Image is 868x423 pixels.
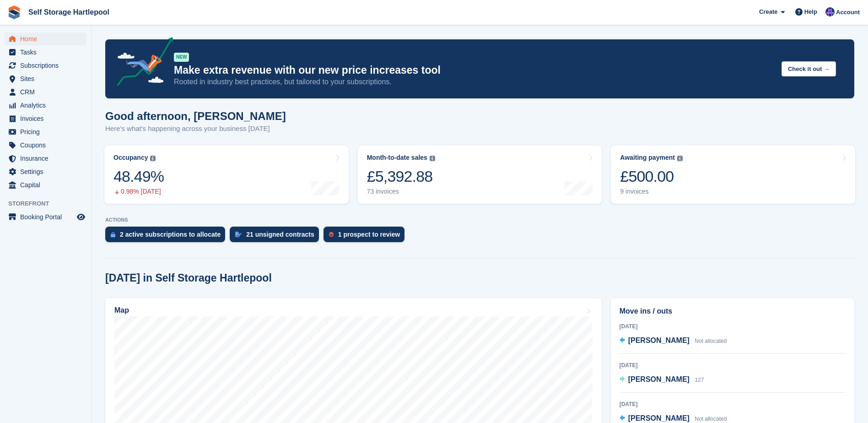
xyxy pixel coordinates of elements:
[5,46,86,59] a: menu
[367,167,435,186] div: £5,392.88
[111,232,115,238] img: active_subscription_to_allocate_icon-d502201f5373d7db506a760aba3b589e785aa758c864c3986d89f69b8ff3...
[5,99,86,112] a: menu
[338,231,400,238] div: 1 prospect to review
[5,152,86,165] a: menu
[105,124,286,134] p: Here's what's happening across your business [DATE]
[105,217,854,223] p: ACTIONS
[20,139,75,152] span: Coupons
[5,179,86,191] a: menu
[5,211,86,223] a: menu
[611,146,855,204] a: Awaiting payment £500.00 9 invoices
[620,335,727,347] a: [PERSON_NAME] Not allocated
[628,375,690,383] span: [PERSON_NAME]
[75,211,86,222] a: Preview store
[5,165,86,178] a: menu
[620,374,704,386] a: [PERSON_NAME] 127
[367,188,435,195] div: 73 invoices
[5,112,86,125] a: menu
[114,306,129,315] h2: Map
[628,336,690,344] span: [PERSON_NAME]
[5,59,86,72] a: menu
[5,125,86,138] a: menu
[8,199,91,208] span: Storefront
[5,72,86,85] a: menu
[759,7,777,16] span: Create
[20,211,75,223] span: Booking Portal
[620,400,846,408] div: [DATE]
[836,8,860,17] span: Account
[230,227,323,247] a: 21 unsigned contracts
[367,154,427,162] div: Month-to-date sales
[25,5,113,20] a: Self Storage Hartlepool
[329,232,334,237] img: prospect-51fa495bee0391a8d652442698ab0144808aea92771e9ea1ae160a38d050c398.svg
[20,112,75,125] span: Invoices
[628,414,690,422] span: [PERSON_NAME]
[695,377,704,383] span: 127
[677,156,683,161] img: icon-info-grey-7440780725fd019a000dd9b08b2336e03edf1995a4989e88bcd33f0948082b44.svg
[20,165,75,178] span: Settings
[5,86,86,98] a: menu
[113,188,164,195] div: 0.98% [DATE]
[174,64,774,77] p: Make extra revenue with our new price increases tool
[323,227,409,247] a: 1 prospect to review
[620,154,675,162] div: Awaiting payment
[620,167,683,186] div: £500.00
[105,272,272,284] h2: [DATE] in Self Storage Hartlepool
[20,59,75,72] span: Subscriptions
[150,156,156,161] img: icon-info-grey-7440780725fd019a000dd9b08b2336e03edf1995a4989e88bcd33f0948082b44.svg
[20,152,75,165] span: Insurance
[174,77,774,87] p: Rooted in industry best practices, but tailored to your subscriptions.
[20,46,75,59] span: Tasks
[20,33,75,45] span: Home
[20,125,75,138] span: Pricing
[620,306,846,317] h2: Move ins / outs
[174,53,189,62] div: NEW
[5,139,86,152] a: menu
[105,227,230,247] a: 2 active subscriptions to allocate
[113,154,148,162] div: Occupancy
[695,416,727,422] span: Not allocated
[113,167,164,186] div: 48.49%
[620,188,683,195] div: 9 invoices
[804,7,817,16] span: Help
[120,231,221,238] div: 2 active subscriptions to allocate
[5,33,86,45] a: menu
[20,99,75,112] span: Analytics
[109,37,173,89] img: price-adjustments-announcement-icon-8257ccfd72463d97f412b2fc003d46551f7dbcb40ab6d574587a9cd5c0d94...
[782,61,836,76] button: Check it out →
[105,110,286,122] h1: Good afternoon, [PERSON_NAME]
[825,7,835,16] img: Sean Wood
[430,156,435,161] img: icon-info-grey-7440780725fd019a000dd9b08b2336e03edf1995a4989e88bcd33f0948082b44.svg
[695,338,727,344] span: Not allocated
[20,86,75,98] span: CRM
[620,361,846,369] div: [DATE]
[620,322,846,331] div: [DATE]
[7,5,21,19] img: stora-icon-8386f47178a22dfd0bd8f6a31ec36ba5ce8667c1dd55bd0f319d3a0aa187defe.svg
[20,179,75,191] span: Capital
[358,146,602,204] a: Month-to-date sales £5,392.88 73 invoices
[235,232,242,237] img: contract_signature_icon-13c848040528278c33f63329250d36e43548de30e8caae1d1a13099fd9432cc5.svg
[246,231,314,238] div: 21 unsigned contracts
[20,72,75,85] span: Sites
[104,146,349,204] a: Occupancy 48.49% 0.98% [DATE]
